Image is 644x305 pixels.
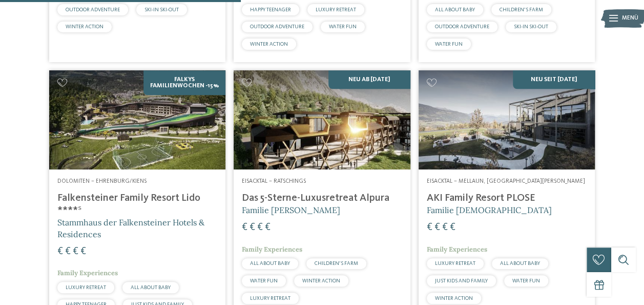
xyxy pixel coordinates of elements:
span: WINTER ACTION [435,296,473,301]
span: € [73,246,78,257]
span: SKI-IN SKI-OUT [144,7,179,12]
span: WINTER ACTION [250,42,288,47]
span: WINTER ACTION [66,24,103,29]
span: Stammhaus der Falkensteiner Hotels & Residences [57,217,204,239]
span: WATER FUN [435,42,463,47]
span: CHILDREN’S FARM [500,7,543,12]
span: OUTDOOR ADVENTURE [250,24,304,29]
img: Familienhotels gesucht? Hier findet ihr die besten! [234,70,410,170]
span: JUST KIDS AND FAMILY [435,278,488,283]
span: LUXURY RETREAT [316,7,356,12]
span: SKI-IN SKI-OUT [514,24,548,29]
span: Eisacktal – Ratschings [242,178,306,184]
span: € [250,222,255,233]
span: LUXURY RETREAT [250,296,290,301]
h4: AKI Family Resort PLOSE [427,192,587,204]
span: CHILDREN’S FARM [315,261,358,266]
span: € [242,222,247,233]
span: WINTER ACTION [302,278,340,283]
span: ALL ABOUT BABY [435,7,475,12]
img: Familienhotels gesucht? Hier findet ihr die besten! [49,70,225,170]
span: OUTDOOR ADVENTURE [66,7,120,12]
span: LUXURY RETREAT [435,261,475,266]
span: WATER FUN [250,278,278,283]
span: Dolomiten – Ehrenburg/Kiens [57,178,147,184]
span: € [442,222,448,233]
span: Familie [PERSON_NAME] [242,205,340,215]
span: € [57,246,63,257]
span: HAPPY TEENAGER [250,7,291,12]
span: LUXURY RETREAT [66,285,106,290]
span: € [65,246,71,257]
span: Familie [DEMOGRAPHIC_DATA] [427,205,552,215]
img: Familienhotels gesucht? Hier findet ihr die besten! [419,70,595,170]
span: Family Experiences [242,245,302,254]
span: € [257,222,263,233]
h4: Falkensteiner Family Resort Lido ****ˢ [57,192,217,217]
span: OUTDOOR ADVENTURE [435,24,489,29]
span: Family Experiences [57,269,118,277]
span: € [80,246,86,257]
span: € [450,222,455,233]
span: € [427,222,432,233]
span: € [434,222,440,233]
span: WATER FUN [329,24,357,29]
h4: Das 5-Sterne-Luxusretreat Alpura [242,192,402,204]
span: ALL ABOUT BABY [131,285,171,290]
span: ALL ABOUT BABY [250,261,290,266]
span: Family Experiences [427,245,487,254]
span: € [265,222,271,233]
span: Eisacktal – Mellaun, [GEOGRAPHIC_DATA][PERSON_NAME] [427,178,585,184]
span: ALL ABOUT BABY [500,261,540,266]
span: WATER FUN [512,278,540,283]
